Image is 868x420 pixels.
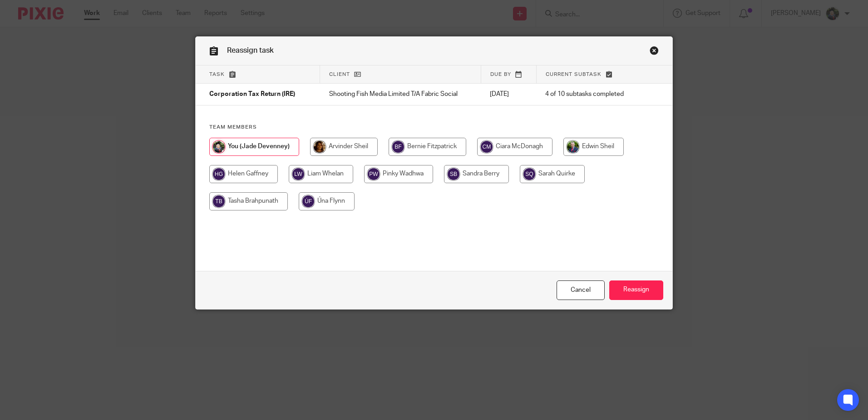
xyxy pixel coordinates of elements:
a: Close this dialog window [650,46,659,58]
span: Corporation Tax Return (IRE) [209,91,295,98]
input: Reassign [609,280,663,300]
p: [DATE] [490,90,527,99]
h4: Team members [209,124,659,131]
span: Client [329,72,350,77]
span: Current subtask [546,72,602,77]
span: Reassign task [227,47,274,54]
a: Close this dialog window [557,280,605,300]
span: Due by [490,72,511,77]
span: Task [209,72,225,77]
td: 4 of 10 subtasks completed [536,84,642,105]
p: Shooting Fish Media Limited T/A Fabric Social [329,90,472,99]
